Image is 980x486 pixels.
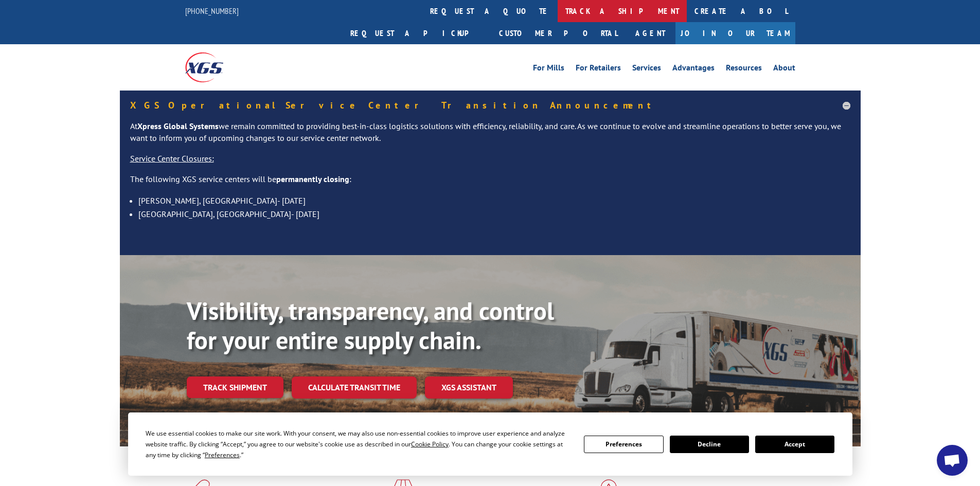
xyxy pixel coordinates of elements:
span: Cookie Policy [411,440,449,448]
a: Advantages [672,64,715,75]
a: Customer Portal [491,22,625,44]
b: Visibility, transparency, and control for your entire supply chain. [187,295,554,356]
a: For Retailers [576,64,621,75]
a: [PHONE_NUMBER] [185,6,239,16]
h5: XGS Operational Service Center Transition Announcement [130,101,850,110]
a: Request a pickup [343,22,491,44]
a: Agent [625,22,675,44]
a: Open chat [937,445,968,476]
a: Calculate transit time [292,376,417,399]
li: [GEOGRAPHIC_DATA], [GEOGRAPHIC_DATA]- [DATE] [138,207,850,221]
p: At we remain committed to providing best-in-class logistics solutions with efficiency, reliabilit... [130,120,850,153]
a: Join Our Team [675,22,795,44]
a: For Mills [533,64,564,75]
strong: permanently closing [276,174,349,184]
u: Service Center Closures: [130,153,214,164]
strong: Xpress Global Systems [137,121,219,131]
a: Services [632,64,661,75]
p: The following XGS service centers will be : [130,173,850,194]
button: Decline [670,436,749,453]
a: Track shipment [187,376,283,398]
div: We use essential cookies to make our site work. With your consent, we may also use non-essential ... [146,428,572,460]
a: Resources [726,64,762,75]
span: Preferences [205,451,240,459]
button: Preferences [584,436,663,453]
div: Cookie Consent Prompt [128,412,852,476]
a: About [773,64,795,75]
a: XGS ASSISTANT [425,376,513,399]
button: Accept [755,436,834,453]
li: [PERSON_NAME], [GEOGRAPHIC_DATA]- [DATE] [138,194,850,207]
